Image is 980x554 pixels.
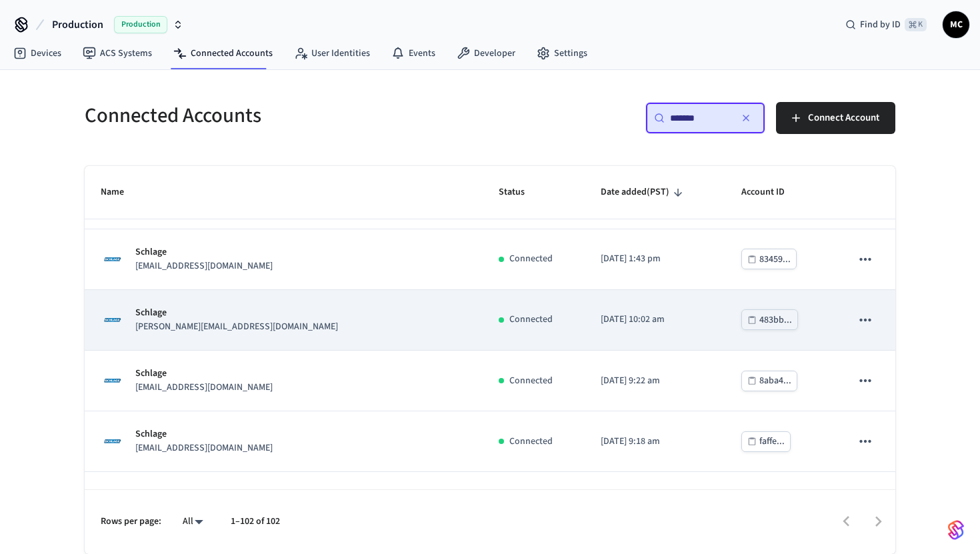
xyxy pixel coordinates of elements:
p: [DATE] 9:22 am [601,374,709,388]
span: Account ID [741,182,802,203]
img: Schlage Logo, Square [101,369,125,393]
a: Developer [446,41,526,65]
div: Find by ID⌘ K [835,13,937,37]
div: 83459... [759,251,791,268]
p: Schlage [135,427,273,441]
p: Rows per page: [101,515,161,529]
p: Schlage [135,367,273,381]
span: Production [114,16,167,33]
button: 8aba4... [741,371,797,391]
p: Connected [509,252,553,266]
div: 483bb... [759,312,792,329]
div: faffe... [759,433,785,450]
p: [EMAIL_ADDRESS][DOMAIN_NAME] [135,381,273,395]
a: Settings [526,41,598,65]
span: Date added(PST) [601,182,687,203]
button: MC [943,11,969,38]
a: ACS Systems [72,41,163,65]
button: faffe... [741,431,791,452]
button: Connect Account [776,102,895,134]
span: Name [101,182,141,203]
p: 1–102 of 102 [231,515,280,529]
button: 483bb... [741,309,798,330]
img: Schlage Logo, Square [101,247,125,271]
span: Production [52,17,103,33]
span: Find by ID [860,18,901,31]
p: Connected [509,313,553,327]
a: User Identities [283,41,381,65]
span: MC [944,13,968,37]
a: Events [381,41,446,65]
p: [PERSON_NAME][EMAIL_ADDRESS][DOMAIN_NAME] [135,320,338,334]
p: [EMAIL_ADDRESS][DOMAIN_NAME] [135,259,273,273]
p: [DATE] 1:43 pm [601,252,709,266]
p: Connected [509,374,553,388]
p: [EMAIL_ADDRESS][DOMAIN_NAME] [135,441,273,455]
h5: Connected Accounts [85,102,482,129]
p: [DATE] 9:18 am [601,435,709,449]
p: Connected [509,435,553,449]
div: 8aba4... [759,373,791,389]
img: SeamLogoGradient.69752ec5.svg [948,519,964,541]
a: Devices [3,41,72,65]
p: Schlage [135,488,338,502]
p: Schlage [135,245,273,259]
a: Connected Accounts [163,41,283,65]
img: Schlage Logo, Square [101,308,125,332]
span: Connect Account [808,109,879,127]
img: Schlage Logo, Square [101,429,125,453]
p: Schlage [135,306,338,320]
button: 83459... [741,249,797,269]
span: Status [499,182,542,203]
p: [DATE] 10:02 am [601,313,709,327]
span: ⌘ K [905,18,927,31]
div: All [177,512,209,531]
